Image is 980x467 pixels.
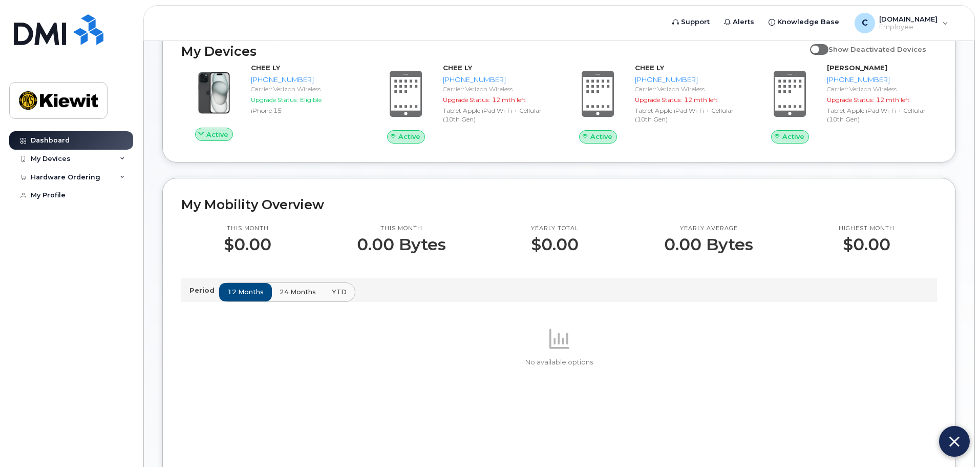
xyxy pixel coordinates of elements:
span: [DOMAIN_NAME] [879,15,938,23]
div: Carrier: Verizon Wireless [635,85,741,93]
span: Support [681,17,710,27]
span: Upgrade Status: [635,96,682,104]
div: Tablet Apple iPad Wi-Fi + Cellular (10th Gen) [443,106,549,124]
p: Yearly total [531,225,579,233]
p: $0.00 [224,235,271,254]
span: Eligible [300,96,322,104]
span: Active [782,132,804,141]
span: C [862,17,868,29]
div: Carrier: Verizon Wireless [251,85,357,93]
p: $0.00 [531,235,579,254]
h2: My Devices [181,44,805,59]
span: 12 mth left [684,96,718,104]
span: Active [590,132,612,141]
strong: CHEE LY [443,64,472,72]
span: Upgrade Status: [443,96,490,104]
p: This month [357,225,446,233]
a: ActiveCHEE LY[PHONE_NUMBER]Carrier: Verizon WirelessUpgrade Status:12 mth leftTablet Apple iPad W... [565,63,745,143]
span: 24 months [280,287,316,297]
div: Tablet Apple iPad Wi-Fi + Cellular (10th Gen) [635,106,741,124]
span: Active [398,132,420,141]
img: Close chat [949,433,960,450]
p: Period [189,286,219,295]
strong: CHEE LY [635,64,664,72]
span: Upgrade Status: [827,96,874,104]
div: iPhone 15 [251,106,357,115]
a: Support [665,12,717,32]
p: 0.00 Bytes [357,235,446,254]
p: Yearly average [664,225,753,233]
span: Upgrade Status: [251,96,298,104]
div: Carrier: Verizon Wireless [443,85,549,93]
strong: [PERSON_NAME] [827,64,887,72]
div: [PHONE_NUMBER] [251,75,357,85]
span: 12 mth left [492,96,526,104]
span: Employee [879,23,938,31]
img: iPhone_15_Black.png [189,68,239,117]
span: Show Deactivated Devices [828,45,926,53]
a: Alerts [717,12,761,32]
div: [PHONE_NUMBER] [443,75,549,85]
h2: My Mobility Overview [181,197,937,212]
span: Knowledge Base [777,17,839,27]
span: Alerts [733,17,754,27]
input: Show Deactivated Devices [810,39,818,48]
span: Active [206,130,228,139]
span: YTD [332,287,347,297]
a: ActiveCHEE LY[PHONE_NUMBER]Carrier: Verizon WirelessUpgrade Status:12 mth leftTablet Apple iPad W... [373,63,553,143]
a: Active[PERSON_NAME][PHONE_NUMBER]Carrier: Verizon WirelessUpgrade Status:12 mth leftTablet Apple ... [757,63,937,143]
span: 12 mth left [876,96,910,104]
div: Tablet Apple iPad Wi-Fi + Cellular (10th Gen) [827,106,933,124]
p: 0.00 Bytes [664,235,753,254]
p: This month [224,225,271,233]
div: [PHONE_NUMBER] [635,75,741,85]
strong: CHEE LY [251,64,280,72]
div: [PHONE_NUMBER] [827,75,933,85]
a: Knowledge Base [761,12,846,32]
p: No available options [181,358,937,367]
div: Carrier: Verizon Wireless [827,85,933,93]
div: Chee.Ly [847,13,955,33]
a: ActiveCHEE LY[PHONE_NUMBER]Carrier: Verizon WirelessUpgrade Status:EligibleiPhone 15 [181,63,361,141]
iframe: Five9 LiveChat [770,154,975,462]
